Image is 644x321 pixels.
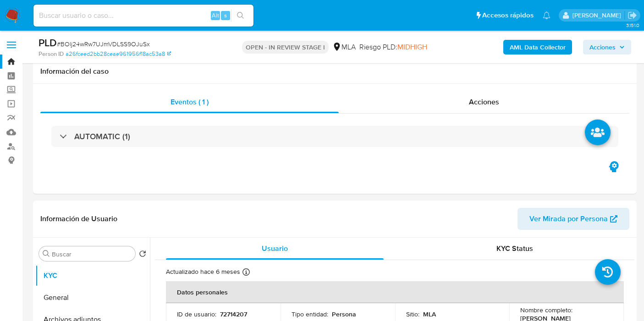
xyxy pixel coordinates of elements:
[529,208,608,230] span: Ver Mirada por Persona
[171,97,209,107] span: Eventos ( 1 )
[496,243,533,254] span: KYC Status
[517,208,629,230] button: Ver Mirada por Persona
[262,243,288,254] span: Usuario
[40,214,117,223] h1: Información de Usuario
[220,310,247,318] p: 72714207
[40,67,629,76] h1: Información del caso
[35,287,150,309] button: General
[57,39,150,49] span: # BOlj24wRw7UJmVDLSS9OJuSx
[510,40,566,54] b: AML Data Collector
[139,250,146,260] button: Volver al orden por defecto
[177,310,216,318] p: ID de usuario :
[166,281,624,303] th: Datos personales
[33,10,253,22] input: Buscar usuario o caso...
[397,42,427,52] span: MIDHIGH
[627,11,637,20] a: Salir
[51,126,618,147] div: AUTOMATIC (1)
[572,11,624,20] p: micaelaestefania.gonzalez@mercadolibre.com
[482,11,534,20] span: Accesos rápidos
[224,11,227,20] span: s
[520,306,572,314] p: Nombre completo :
[39,50,64,58] b: Person ID
[359,42,427,52] span: Riesgo PLD:
[503,40,572,54] button: AML Data Collector
[231,9,250,22] button: search-icon
[52,250,132,258] input: Buscar
[423,310,436,318] p: MLA
[583,40,631,54] button: Acciones
[39,35,57,50] b: PLD
[543,11,550,19] a: Notificaciones
[589,40,616,54] span: Acciones
[35,265,150,287] button: KYC
[332,42,356,52] div: MLA
[469,97,499,107] span: Acciones
[292,310,328,318] p: Tipo entidad :
[242,41,329,54] p: OPEN - IN REVIEW STAGE I
[406,310,419,318] p: Sitio :
[74,131,130,141] h3: AUTOMATIC (1)
[66,50,171,58] a: a26fceed2bb28ceae961956f18ac53a8
[212,11,219,20] span: Alt
[332,310,356,318] p: Persona
[43,250,50,257] button: Buscar
[166,267,240,276] p: Actualizado hace 6 meses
